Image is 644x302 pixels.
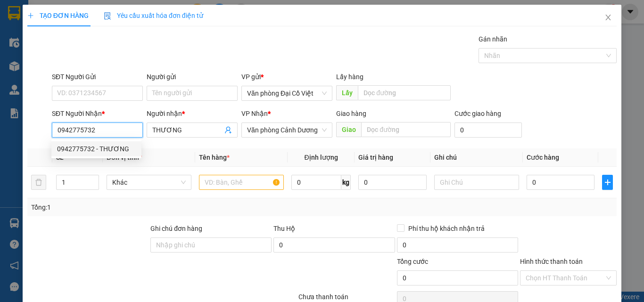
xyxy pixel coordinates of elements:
span: Giao hàng [336,110,366,117]
input: Ghi chú đơn hàng [150,237,272,253]
label: Gán nhãn [479,35,507,43]
span: Định lượng [304,154,338,161]
h2: YYCV6DX5 [5,55,76,70]
span: Cước hàng [527,154,559,161]
label: Hình thức thanh toán [520,258,583,265]
span: Phí thu hộ khách nhận trả [405,223,488,234]
span: user-add [224,126,232,134]
input: Dọc đường [361,122,451,137]
span: Văn phòng Cảnh Dương [247,123,327,137]
span: Thu Hộ [273,225,295,232]
button: plus [602,175,613,190]
span: Tổng cước [397,258,428,265]
span: Lấy hàng [336,73,363,81]
div: SĐT Người Gửi [52,72,143,82]
div: Người nhận [147,108,238,119]
span: plus [603,179,612,186]
div: Người gửi [147,72,238,82]
div: 0942775732 - THƯƠNG [51,141,141,156]
span: VP Nhận [241,110,268,117]
label: Ghi chú đơn hàng [150,225,202,232]
span: Giá trị hàng [358,154,393,161]
span: close [604,14,612,21]
input: VD: Bàn, Ghế [199,175,284,190]
span: kg [341,175,351,190]
input: Cước giao hàng [454,122,522,138]
h2: VP Nhận: Cây xăng Việt Dung [50,55,228,114]
th: Ghi chú [430,148,523,167]
span: TẠO ĐƠN HÀNG [27,12,89,19]
span: Giao [336,122,361,137]
span: plus [27,12,34,19]
span: Lấy [336,85,358,100]
button: delete [31,175,46,190]
input: Ghi Chú [434,175,519,190]
span: Văn phòng Đại Cồ Việt [247,86,327,100]
div: VP gửi [241,72,332,82]
div: 0942775732 - THƯƠNG [57,144,136,154]
input: Dọc đường [358,85,451,100]
img: icon [104,12,111,20]
div: SĐT Người Nhận [52,108,143,119]
input: 0 [358,175,426,190]
button: Close [595,5,621,31]
div: Tổng: 1 [31,202,249,212]
span: Yêu cầu xuất hóa đơn điện tử [104,12,203,19]
span: Tên hàng [199,154,230,161]
label: Cước giao hàng [454,110,501,117]
span: Khác [112,175,186,189]
b: [PERSON_NAME] [57,22,159,38]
